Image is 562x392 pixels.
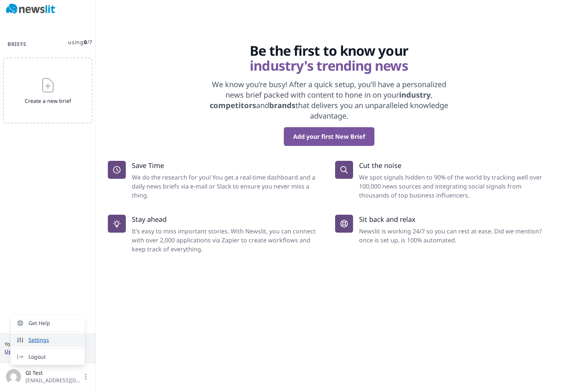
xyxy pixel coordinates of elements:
[399,90,431,100] strong: industry
[359,161,550,170] p: Cut the noise
[210,100,256,110] strong: competitors
[10,316,85,330] button: Get Help
[108,58,550,73] span: industry's trending news
[22,97,74,105] span: Create a new brief
[359,215,550,224] p: Sit back and relax
[3,40,31,48] h3: Briefs
[25,369,82,377] span: GI Test
[68,39,92,46] span: using / 7
[132,215,323,224] p: Stay ahead
[10,333,85,347] a: Settings
[84,39,87,46] span: 0
[4,340,91,348] span: Your free trial expires [DATE].
[132,227,323,254] dd: It’s easy to miss important stories. With Newslit, you can connect with over 2,000 applications v...
[132,161,323,170] p: Save Time
[359,227,550,245] dd: Newslit is working 24/7 so you can rest at ease. Did we mention? once is set up, is 100% automated.
[6,369,89,384] button: GI Test[EMAIL_ADDRESS][DOMAIN_NAME]
[4,348,45,355] button: Upgrade now
[132,173,323,200] dd: We do the research for you! You get a real-time dashboard and a daily news briefs via e-mail or S...
[108,43,550,58] span: Be the first to know your
[269,100,295,110] strong: brands
[6,4,55,14] img: Newslit
[25,377,82,384] span: [EMAIL_ADDRESS][DOMAIN_NAME]
[3,58,92,123] button: Create a new brief
[10,350,85,364] a: Logout
[284,127,374,146] button: Add your first New Brief
[10,315,85,365] div: GI Test[EMAIL_ADDRESS][DOMAIN_NAME]
[203,79,455,121] p: We know you’re busy! After a quick setup, you’ll have a personalized news brief packed with conte...
[359,173,550,200] dd: We spot signals hidden to 90% of the world by tracking well over 100,000 news sources and integra...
